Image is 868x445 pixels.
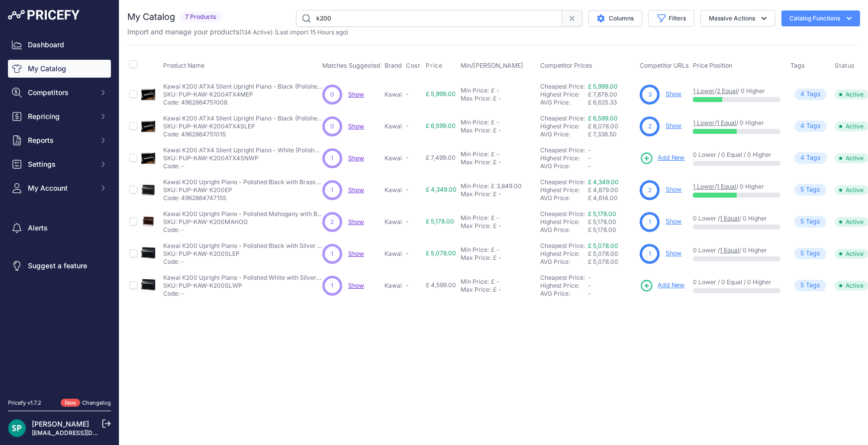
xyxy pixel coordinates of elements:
div: - [494,118,499,126]
span: 1 [331,249,334,258]
span: Show [348,218,364,225]
a: 1 Equal [720,246,739,254]
span: 1 [649,249,651,258]
span: Brand [385,62,402,69]
a: [PERSON_NAME] [32,420,89,428]
a: Show [348,282,364,289]
p: Kawai K200 ATX4 Silent Upright Piano - White (Polished) [163,146,322,154]
div: Max Price: [461,222,491,230]
div: AVG Price: [540,226,588,234]
div: Max Price: [461,95,491,103]
span: - [406,218,409,225]
span: Tags [790,62,805,69]
span: s [817,217,820,226]
a: Cheapest Price: [540,242,585,249]
div: £ 7,338.50 [588,130,636,138]
span: £ 5,999.00 [426,90,456,98]
div: - [494,87,499,95]
p: Kawai [385,250,402,258]
span: £ 5,078.00 [426,249,456,257]
span: - [406,249,409,257]
span: Tag [794,120,827,132]
div: AVG Price: [540,290,588,298]
span: Settings [28,159,93,169]
a: £ 5,078.00 [588,242,618,249]
span: 3 [648,90,652,99]
div: - [494,150,499,158]
a: Add New [640,151,684,165]
p: / / 0 Higher [693,87,780,95]
div: £ [493,286,496,294]
a: Dashboard [8,36,111,54]
div: - [496,190,501,198]
div: Highest Price: [540,186,588,194]
div: £ [491,150,494,158]
span: Price [426,62,442,70]
a: Cheapest Price: [540,114,585,122]
span: Show [348,122,364,130]
div: £ 5,078.00 [588,258,636,266]
span: New [61,399,80,407]
div: Highest Price: [540,218,588,226]
div: £ [493,158,496,166]
div: £ [493,126,496,134]
div: £ [491,278,494,286]
button: Price [426,62,444,70]
a: £ 5,178.00 [588,210,616,218]
p: Kawai [385,186,402,194]
span: - [588,274,591,281]
div: Highest Price: [540,154,588,162]
div: £ 6,625.33 [588,99,636,107]
a: Show [666,186,681,193]
div: Max Price: [461,126,491,134]
button: Columns [588,10,642,26]
p: SKU: PUP-KAW-K200SLEP [163,250,322,258]
span: Price Position [693,62,732,69]
p: Kawai [385,282,402,290]
span: Show [348,154,364,162]
span: Matches Suggested [322,62,381,69]
span: 0 [330,122,334,131]
span: 2 [648,186,652,195]
p: SKU: PUP-KAW-K200EP [163,186,322,194]
a: Show [666,218,681,225]
a: 1 Lower [693,119,715,126]
div: £ 5,178.00 [588,226,636,234]
div: - [494,278,499,286]
p: Kawai K200 ATX4 Silent Upright Piano - Black (Polished) [163,83,322,91]
a: Suggest a feature [8,257,111,275]
div: £ [493,95,496,103]
div: Min Price: [461,182,489,190]
span: Competitor Prices [540,62,592,69]
a: 134 Active [241,28,271,36]
span: Tag [794,152,827,164]
a: Changelog [82,399,111,406]
a: Show [666,90,681,98]
span: £ 4,879.00 [588,186,618,194]
a: Cheapest Price: [540,83,585,90]
div: - [494,214,499,222]
p: 0 Lower / 0 Equal / 0 Higher [693,151,780,159]
a: My Catalog [8,60,111,78]
div: Max Price: [461,254,491,262]
p: Code: - [163,258,322,266]
div: - [496,222,501,230]
span: £ 5,178.00 [588,218,616,225]
p: 0 Lower / 0 Equal / 0 Higher [693,278,780,286]
span: Reports [28,135,93,145]
p: Code: - [163,226,322,234]
div: Pricefy v1.7.2 [8,399,41,407]
a: Show [666,122,681,129]
div: Min Price: [461,214,489,222]
div: £ 4,614.00 [588,194,636,202]
div: - [496,286,501,294]
div: Min Price: [461,278,489,286]
a: 1 Lower [693,87,715,95]
button: Catalog Functions [781,10,860,26]
button: Cost [406,62,422,70]
div: Max Price: [461,158,491,166]
span: Tag [794,216,826,227]
a: 1 Equal [717,183,736,190]
button: Massive Actions [700,10,775,27]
